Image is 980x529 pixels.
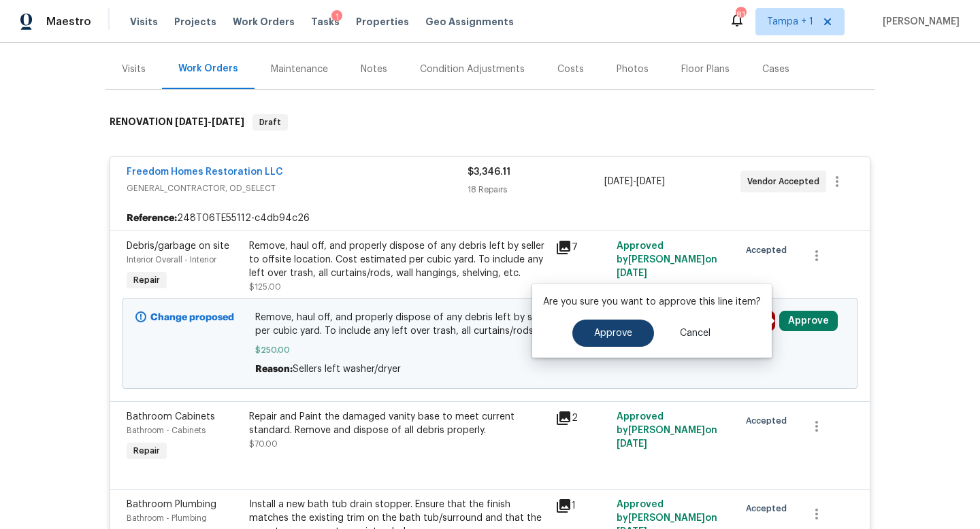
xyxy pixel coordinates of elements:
[178,62,238,75] div: Work Orders
[767,15,813,29] span: Tampa + 1
[130,15,158,29] span: Visits
[468,183,604,197] div: 18 Repairs
[110,114,244,131] h6: RENOVATION
[174,15,216,29] span: Projects
[255,343,725,357] span: $250.00
[127,256,216,264] span: Interior Overall - Interior
[127,500,216,509] span: Bathroom Plumbing
[105,101,875,144] div: RENOVATION [DATE]-[DATE]Draft
[331,10,342,24] div: 1
[127,412,215,422] span: Bathroom Cabinets
[746,414,792,428] span: Accepted
[762,63,789,76] div: Cases
[311,17,340,27] span: Tasks
[127,211,177,225] b: Reference:
[175,117,244,126] span: -
[604,177,633,186] span: [DATE]
[212,117,244,126] span: [DATE]
[617,412,717,449] span: Approved by [PERSON_NAME] on
[127,167,283,177] a: Freedom Homes Restoration LLC
[747,175,825,188] span: Vendor Accepted
[249,283,281,291] span: $125.00
[122,63,146,76] div: Visits
[110,206,870,231] div: 248T06TE55112-c4db94c26
[555,239,608,256] div: 7
[233,15,295,29] span: Work Orders
[604,175,665,188] span: -
[746,243,792,257] span: Accepted
[271,63,328,76] div: Maintenance
[877,15,960,29] span: [PERSON_NAME]
[736,8,745,22] div: 81
[617,241,717,278] span: Approved by [PERSON_NAME] on
[636,177,665,186] span: [DATE]
[681,63,730,76] div: Floor Plans
[557,63,584,76] div: Costs
[543,295,761,309] p: Are you sure you want to approve this line item?
[658,320,732,347] button: Cancel
[249,440,278,448] span: $70.00
[128,273,165,287] span: Repair
[746,502,792,515] span: Accepted
[127,182,468,195] span: GENERAL_CONTRACTOR, OD_SELECT
[617,269,647,278] span: [DATE]
[425,15,514,29] span: Geo Assignments
[356,15,409,29] span: Properties
[254,116,287,129] span: Draft
[127,426,206,434] span: Bathroom - Cabinets
[150,313,234,322] b: Change proposed
[555,498,608,514] div: 1
[293,364,401,374] span: Sellers left washer/dryer
[468,167,510,177] span: $3,346.11
[127,514,207,522] span: Bathroom - Plumbing
[617,439,647,449] span: [DATE]
[46,15,91,29] span: Maestro
[594,328,632,339] span: Approve
[420,63,525,76] div: Condition Adjustments
[128,444,165,458] span: Repair
[127,241,229,251] span: Debris/garbage on site
[361,63,387,76] div: Notes
[617,63,649,76] div: Photos
[779,311,838,331] button: Approve
[249,410,547,437] div: Repair and Paint the damaged vanity base to meet current standard. Remove and dispose of all debr...
[175,117,208,126] span: [DATE]
[255,311,725,338] span: Remove, haul off, and properly dispose of any debris left by seller to offsite location. Cost est...
[680,328,710,339] span: Cancel
[255,364,293,374] span: Reason:
[249,239,547,280] div: Remove, haul off, and properly dispose of any debris left by seller to offsite location. Cost est...
[555,410,608,426] div: 2
[572,320,654,347] button: Approve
